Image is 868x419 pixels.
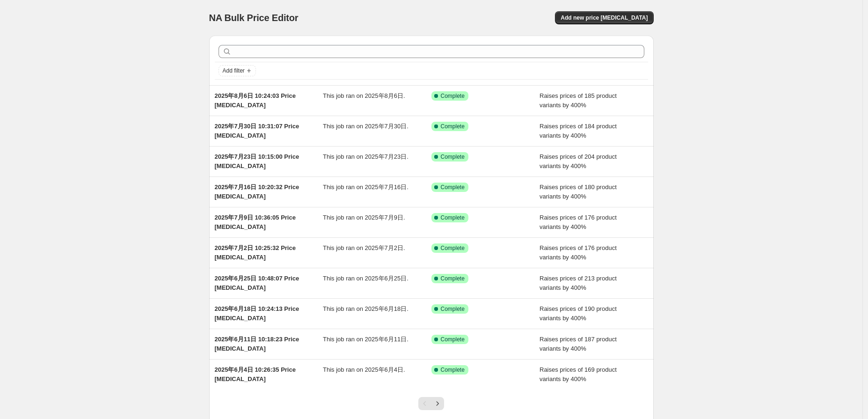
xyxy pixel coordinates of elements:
[540,275,617,291] span: Raises prices of 213 product variants by 400%
[540,366,617,382] span: Raises prices of 169 product variants by 400%
[540,305,617,322] span: Raises prices of 190 product variants by 400%
[540,214,617,230] span: Raises prices of 176 product variants by 400%
[441,336,465,343] span: Complete
[441,214,465,221] span: Complete
[323,153,408,160] span: This job ran on 2025年7月23日.
[555,11,653,24] button: Add new price [MEDICAL_DATA]
[215,336,299,352] span: 2025年6月11日 10:18:23 Price [MEDICAL_DATA]
[323,92,405,99] span: This job ran on 2025年8月6日.
[441,366,465,374] span: Complete
[209,13,299,23] span: NA Bulk Price Editor
[323,305,408,312] span: This job ran on 2025年6月18日.
[431,397,444,410] button: Next
[215,92,296,109] span: 2025年8月6日 10:24:03 Price [MEDICAL_DATA]
[540,92,617,109] span: Raises prices of 185 product variants by 400%
[418,397,444,410] nav: Pagination
[323,244,405,251] span: This job ran on 2025年7月2日.
[323,336,408,343] span: This job ran on 2025年6月11日.
[540,244,617,261] span: Raises prices of 176 product variants by 400%
[441,184,465,191] span: Complete
[215,305,299,322] span: 2025年6月18日 10:24:13 Price [MEDICAL_DATA]
[215,123,299,139] span: 2025年7月30日 10:31:07 Price [MEDICAL_DATA]
[540,184,617,200] span: Raises prices of 180 product variants by 400%
[441,305,465,313] span: Complete
[223,67,245,74] span: Add filter
[215,275,299,291] span: 2025年6月25日 10:48:07 Price [MEDICAL_DATA]
[215,366,296,382] span: 2025年6月4日 10:26:35 Price [MEDICAL_DATA]
[323,184,408,191] span: This job ran on 2025年7月16日.
[441,92,465,100] span: Complete
[323,366,405,373] span: This job ran on 2025年6月4日.
[441,153,465,161] span: Complete
[441,275,465,282] span: Complete
[323,275,408,282] span: This job ran on 2025年6月25日.
[540,123,617,139] span: Raises prices of 184 product variants by 400%
[561,14,648,22] span: Add new price [MEDICAL_DATA]
[441,123,465,130] span: Complete
[215,153,299,169] span: 2025年7月23日 10:15:00 Price [MEDICAL_DATA]
[215,184,299,200] span: 2025年7月16日 10:20:32 Price [MEDICAL_DATA]
[215,244,296,261] span: 2025年7月2日 10:25:32 Price [MEDICAL_DATA]
[441,244,465,252] span: Complete
[323,214,405,221] span: This job ran on 2025年7月9日.
[219,65,256,76] button: Add filter
[215,214,296,230] span: 2025年7月9日 10:36:05 Price [MEDICAL_DATA]
[540,336,617,352] span: Raises prices of 187 product variants by 400%
[540,153,617,169] span: Raises prices of 204 product variants by 400%
[323,123,408,130] span: This job ran on 2025年7月30日.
